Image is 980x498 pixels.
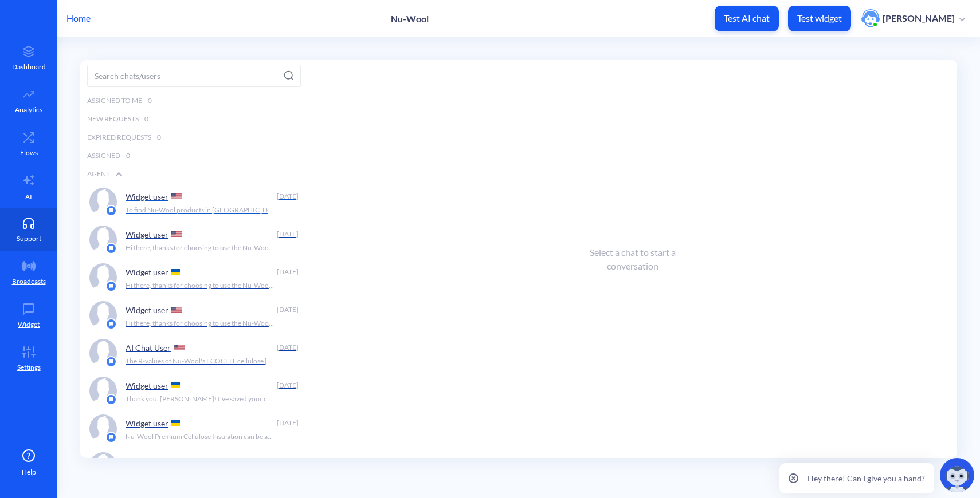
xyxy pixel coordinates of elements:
div: [DATE] [276,342,299,353]
p: Hi there, thanks for choosing to use the Nu-Wool Chatbot! How can I help you [DATE]? [126,243,275,253]
div: [DATE] [276,305,299,315]
p: Widget user [126,267,168,277]
div: Agent [80,165,308,183]
div: New Requests [80,110,308,128]
p: Home [66,11,91,25]
img: platform icon [105,356,117,367]
div: [DATE] [276,456,299,466]
p: Dashboard [12,62,46,72]
a: platform iconWidget user [DATE]To find Nu-Wool products in [GEOGRAPHIC_DATA], [GEOGRAPHIC_DATA], ... [80,183,308,221]
div: Expired Requests [80,128,308,147]
span: 0 [126,151,130,161]
p: Test AI chat [724,13,770,24]
button: Test widget [788,6,851,31]
img: US [171,193,182,199]
div: [DATE] [276,267,299,277]
p: Nu-Wool Premium Cellulose Insulation can be applied using the following methods: 1. Nu-Wool WALLS... [126,432,275,442]
img: UA [171,420,180,426]
p: Widget user [126,381,168,390]
img: copilot-icon.svg [940,458,974,492]
img: platform icon [105,432,117,443]
p: Widget user [126,418,168,428]
img: UA [171,269,180,275]
p: Widget user [126,230,168,239]
img: US [171,307,182,313]
div: [DATE] [276,229,299,239]
img: platform icon [105,318,117,330]
p: Widget user [126,305,168,315]
button: Test AI chat [715,6,779,31]
p: Nu-Wool [391,13,429,24]
div: [DATE] [276,380,299,390]
p: AI [25,192,32,202]
img: platform icon [105,205,117,216]
p: Hi there, thanks for choosing to use the Nu-Wool Chatbot! How can I help you [DATE]? [126,318,275,329]
a: platform iconWidget user [DATE]Thank you, [PERSON_NAME]! I've saved your contact details and inte... [80,372,308,410]
img: platform icon [105,280,117,292]
p: [PERSON_NAME] [883,12,955,25]
img: user photo [861,9,880,27]
div: Assigned [80,147,308,165]
a: platform iconAI Chat User [DATE]The R-values of Nu-Wool's ECOCELL cellulose [PERSON_NAME] are as ... [80,334,308,372]
img: platform icon [105,394,117,405]
p: Support [17,234,41,244]
p: To find Nu-Wool products in [GEOGRAPHIC_DATA], [GEOGRAPHIC_DATA], you can use the "Product Locato... [126,205,275,215]
p: Widget user [126,192,168,201]
img: US [174,345,185,350]
div: [DATE] [276,418,299,428]
button: user photo[PERSON_NAME] [856,8,971,29]
span: Help [22,467,36,477]
p: Hey there! Can I give you a hand? [807,472,925,484]
p: Hi there, thanks for choosing to use the Nu-Wool Chatbot! How can I help you [DATE]? [126,280,275,291]
p: AI Chat User [126,343,171,353]
span: 0 [144,114,148,124]
p: Analytics [15,105,42,115]
div: Select a chat to start a conversation [574,246,692,273]
p: Settings [17,362,41,373]
input: Search chats/users [87,65,301,87]
p: Widget user [126,456,168,466]
a: platform iconWidget user [DATE]Hi there, thanks for choosing to use the Nu-Wool Chatbot! How can ... [80,297,308,334]
img: platform icon [105,243,117,254]
p: Broadcasts [12,276,46,287]
a: platform iconWidget user [DATE]Nu-Wool Premium Cellulose Insulation can be applied using the foll... [80,410,308,448]
a: platform iconWidget user [DATE] [80,448,308,485]
p: Flows [20,148,38,158]
img: US [171,231,182,237]
div: [DATE] [276,191,299,201]
div: Assigned to me [80,92,308,110]
a: platform iconWidget user [DATE]Hi there, thanks for choosing to use the Nu-Wool Chatbot! How can ... [80,259,308,297]
p: Test widget [797,13,842,24]
span: 0 [157,132,161,143]
p: The R-values of Nu-Wool's ECOCELL cellulose [PERSON_NAME] are as follows: - ECOCELL 3.5″ batt: R1... [126,356,275,366]
img: UA [171,382,180,388]
p: Thank you, [PERSON_NAME]! I've saved your contact details and interest in speaking with a sales r... [126,394,275,404]
a: platform iconWidget user [DATE]Hi there, thanks for choosing to use the Nu-Wool Chatbot! How can ... [80,221,308,259]
p: Widget [18,319,40,330]
span: 0 [148,96,152,106]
